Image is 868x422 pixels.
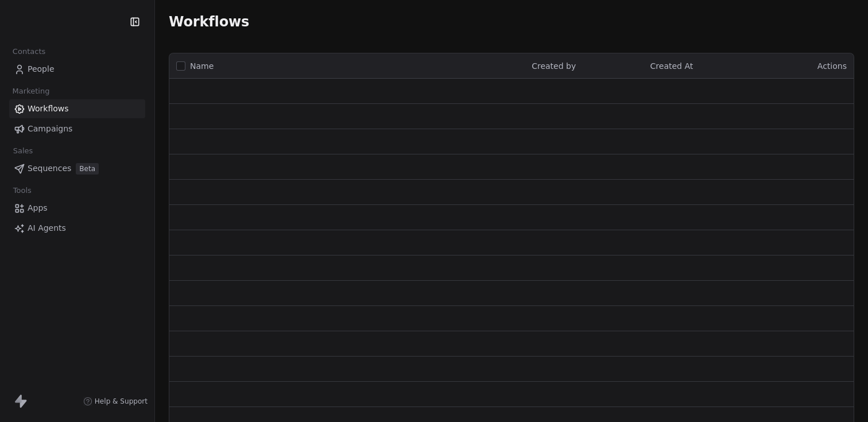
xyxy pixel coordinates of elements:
span: Help & Support [95,397,148,406]
a: Workflows [9,99,145,118]
span: People [28,63,55,75]
span: Workflows [28,103,69,115]
a: Apps [9,199,145,218]
span: Beta [76,163,99,175]
a: People [9,60,145,79]
span: Contacts [7,43,51,60]
a: SequencesBeta [9,159,145,178]
span: Created At [650,61,693,71]
span: Marketing [7,83,55,100]
span: Created by [532,61,576,71]
a: Help & Support [83,397,148,406]
span: Campaigns [28,123,72,135]
span: Workflows [169,14,249,30]
span: Actions [817,61,847,71]
a: Campaigns [9,119,145,138]
a: AI Agents [9,219,145,238]
span: Tools [8,182,36,199]
span: Sales [8,142,38,160]
span: Name [190,60,214,72]
span: AI Agents [28,222,66,234]
span: Sequences [28,162,71,175]
span: Apps [28,202,48,214]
